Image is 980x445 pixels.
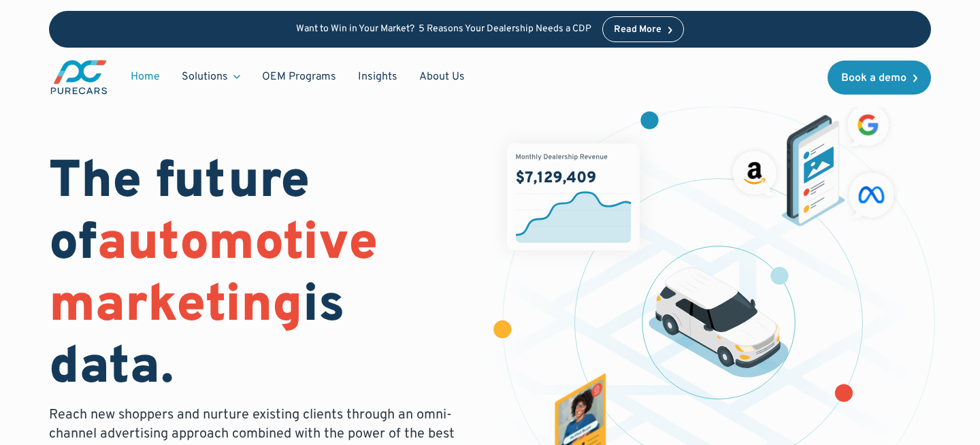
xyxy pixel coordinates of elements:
[49,152,474,401] h1: The future of is data.
[649,267,789,378] img: illustration of a vehicle
[49,212,378,340] span: automotive marketing
[602,16,684,42] a: Read More
[120,64,171,90] a: Home
[182,69,228,84] div: Solutions
[507,144,640,250] img: chart showing monthly dealership revenue of $7m
[408,64,476,90] a: About Us
[841,73,906,84] div: Book a demo
[171,64,251,90] div: Solutions
[347,64,408,90] a: Insights
[251,64,347,90] a: OEM Programs
[828,61,931,95] a: Book a demo
[296,24,591,35] p: Want to Win in Your Market? 5 Reasons Your Dealership Needs a CDP
[49,59,109,96] a: main
[49,59,109,96] img: purecars logo
[614,25,661,35] div: Read More
[727,99,901,227] img: ads on social media and advertising partners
